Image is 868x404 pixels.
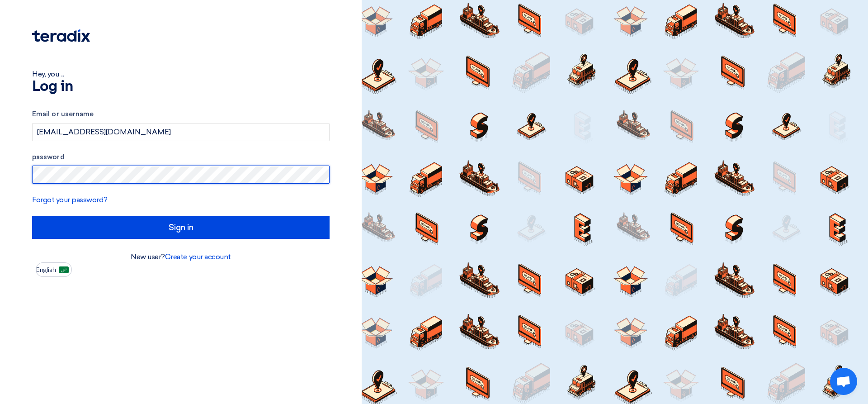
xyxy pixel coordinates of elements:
[32,153,65,161] font: password
[59,266,69,273] img: ar-AR.png
[36,262,72,277] button: English
[32,195,108,204] a: Forgot your password?
[32,110,94,118] font: Email or username
[165,252,231,261] a: Create your account
[32,216,330,239] input: Sign in
[32,70,64,78] font: Hey, you ...
[32,123,330,141] input: Enter your business email or username
[36,266,56,274] font: English
[32,29,90,42] img: Teradix logo
[32,80,73,94] font: Log in
[131,252,165,261] font: New user?
[830,368,857,395] a: Open chat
